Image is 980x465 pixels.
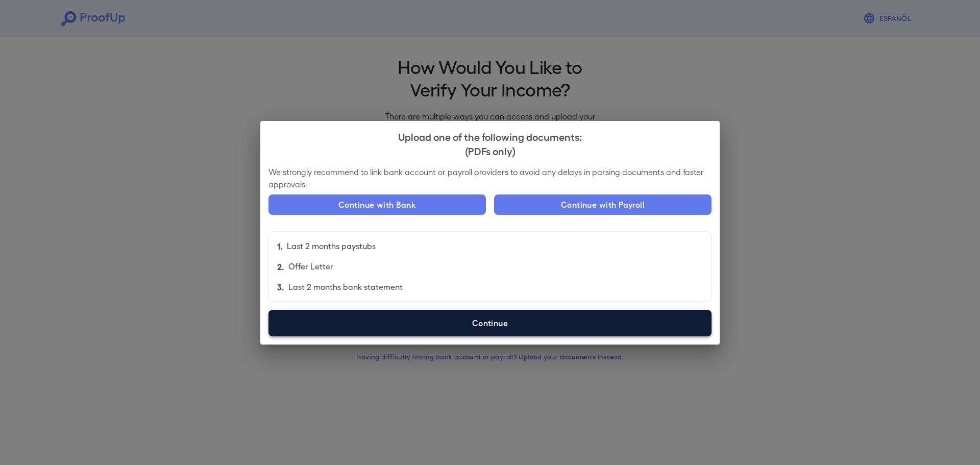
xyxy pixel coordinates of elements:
div: (PDFs only) [268,143,712,158]
p: Last 2 months bank statement [288,281,403,293]
label: Continue [268,310,712,336]
p: 3. [277,281,284,293]
p: Offer Letter [288,260,333,273]
p: 1. [277,240,283,252]
p: We strongly recommend to link bank account or payroll providers to avoid any delays in parsing do... [268,166,712,190]
p: Last 2 months paystubs [287,240,376,252]
button: Continue with Bank [268,194,486,215]
button: Continue with Payroll [494,194,712,215]
p: 2. [277,260,284,273]
h2: Upload one of the following documents: [260,121,720,166]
